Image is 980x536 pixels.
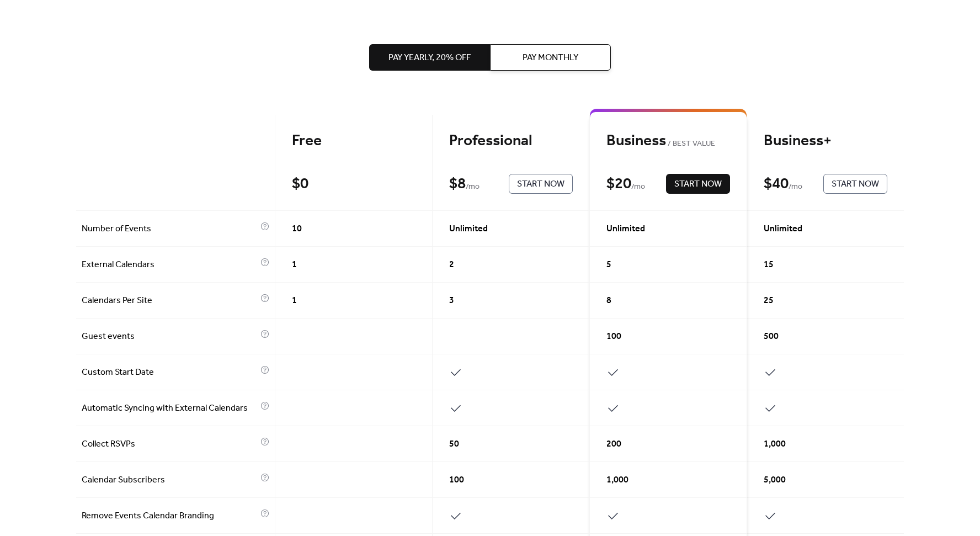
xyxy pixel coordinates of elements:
button: Start Now [666,174,730,194]
span: 100 [449,474,464,487]
span: Remove Events Calendar Branding [82,510,258,523]
span: 1,000 [764,438,786,451]
span: 1,000 [606,474,629,487]
div: Free [292,131,416,151]
span: 8 [606,294,611,307]
span: Number of Events [82,222,258,236]
span: / mo [789,181,802,194]
span: 5 [606,258,611,272]
span: Start Now [832,178,879,191]
span: Unlimited [606,222,645,236]
div: $ 0 [292,174,308,194]
span: Start Now [674,178,722,191]
span: Start Now [517,178,564,191]
span: 25 [764,294,774,307]
span: Calendars Per Site [82,294,258,307]
span: / mo [631,181,645,194]
div: Professional [449,131,573,151]
span: Unlimited [449,222,488,236]
div: Business+ [764,131,887,151]
span: 1 [292,258,297,272]
span: BEST VALUE [666,137,715,151]
button: Start Now [509,174,573,194]
button: Start Now [823,174,887,194]
span: External Calendars [82,258,258,272]
span: Calendar Subscribers [82,474,258,487]
span: 2 [449,258,454,272]
span: Pay Yearly, 20% off [388,51,471,65]
span: 5,000 [764,474,786,487]
span: Pay Monthly [523,51,578,65]
span: / mo [466,181,480,194]
span: 200 [606,438,621,451]
span: Unlimited [764,222,802,236]
button: Pay Monthly [490,44,611,71]
span: 1 [292,294,297,307]
span: Custom Start Date [82,366,258,379]
div: $ 20 [606,174,631,194]
span: 10 [292,222,302,236]
span: 100 [606,330,621,343]
span: Collect RSVPs [82,438,258,451]
button: Pay Yearly, 20% off [369,44,490,71]
span: Guest events [82,330,258,343]
div: Business [606,131,730,151]
span: 50 [449,438,459,451]
span: Automatic Syncing with External Calendars [82,402,258,415]
span: 15 [764,258,774,272]
span: 3 [449,294,454,307]
div: $ 40 [764,174,789,194]
div: $ 8 [449,174,466,194]
span: 500 [764,330,779,343]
